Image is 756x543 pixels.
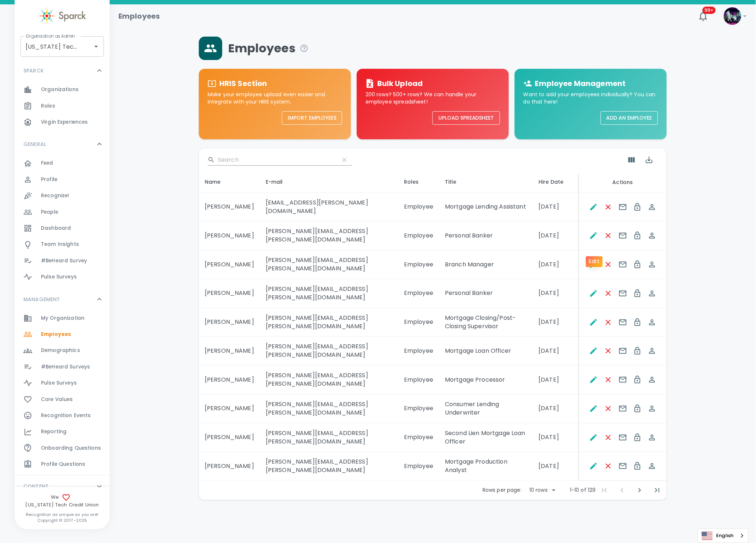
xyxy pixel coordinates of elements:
span: Virgin Experiences [41,119,88,126]
span: Recognition Events [41,412,91,419]
td: Employee [398,279,439,308]
td: Mortgage Processor [439,366,533,394]
img: Sparck logo [38,7,86,25]
button: Send E-mails [616,344,630,358]
p: Make your employee upload even easier and integrate with your HRIS system. [208,91,342,105]
td: [PERSON_NAME] [199,250,260,279]
td: [DATE] [533,452,579,481]
span: Organizations [41,86,79,93]
div: #BeHeard Surveys [15,359,110,375]
div: Team Insights [15,236,110,252]
button: Change Password [630,372,645,387]
td: Employee [398,366,439,394]
svg: Search [208,156,215,164]
td: [PERSON_NAME][EMAIL_ADDRESS][PERSON_NAME][DOMAIN_NAME] [260,452,398,481]
p: SPARCK [23,67,44,74]
span: Pulse Surveys [41,379,77,387]
td: [DATE] [533,394,579,423]
button: Edit [586,315,601,330]
span: Pulse Surveys [41,273,77,281]
button: Remove Employee [601,228,616,243]
td: [PERSON_NAME][EMAIL_ADDRESS][PERSON_NAME][DOMAIN_NAME] [260,308,398,337]
td: Personal Banker [439,221,533,250]
a: Demographics [15,342,110,359]
h1: Employees [118,10,160,22]
button: Send E-mails [616,315,630,330]
span: Dashboard [41,225,71,232]
div: Dashboard [15,220,110,236]
p: CONTENT [23,483,49,490]
div: SPARCK [15,60,110,82]
button: Change Password [630,401,645,416]
button: Spoof This Employee [645,372,659,387]
td: Mortgage Lending Assistant [439,193,533,222]
button: Change Password [630,286,645,301]
a: Virgin Experiences [15,114,110,130]
button: Edit [586,344,601,358]
button: Send E-mails [616,200,630,214]
div: GENERAL [15,155,110,288]
a: Employees [15,326,110,342]
button: Remove Employee [601,372,616,387]
div: Edit [586,256,603,267]
button: Next Page [631,482,649,499]
h6: HRIS Section [219,78,267,89]
button: Spoof This Employee [645,315,659,330]
button: Change Password [630,228,645,243]
td: Personal Banker [439,279,533,308]
div: Reporting [15,424,110,440]
td: Employee [398,394,439,423]
div: MANAGEMENT [15,288,110,310]
p: Recognition as unique as you are! [15,512,110,518]
a: Pulse Surveys [15,375,110,391]
p: GENERAL [23,141,46,148]
a: Profile Questions [15,456,110,472]
a: Organizations [15,82,110,98]
span: Roles [41,102,55,110]
button: Show Columns [623,151,640,169]
button: Spoof This Employee [645,459,659,473]
div: Language [698,529,749,543]
button: Spoof This Employee [645,430,659,445]
td: [PERSON_NAME][EMAIL_ADDRESS][PERSON_NAME][DOMAIN_NAME] [260,221,398,250]
span: Onboarding Questions [41,445,101,452]
button: Spoof This Employee [645,200,659,214]
a: Roles [15,98,110,114]
input: Search [218,154,333,166]
button: Edit [586,459,601,473]
button: Edit [586,286,601,301]
button: Spoof This Employee [645,286,659,301]
td: [DATE] [533,308,579,337]
span: #BeHeard Surveys [41,363,90,371]
button: Remove Employee [601,286,616,301]
span: Core Values [41,396,73,403]
td: [DATE] [533,193,579,222]
a: Onboarding Questions [15,440,110,456]
p: Want to add your employees individually? You can do that here! [523,91,658,105]
button: Remove Employee [601,315,616,330]
label: Organization as Admin [26,33,75,39]
td: Mortgage Production Analyst [439,452,533,481]
td: [EMAIL_ADDRESS][PERSON_NAME][DOMAIN_NAME] [260,193,398,222]
td: Consumer Lending Underwriter [439,394,533,423]
p: 200 rows? 500+ rows? We can handle your employee spreadsheet! [366,91,500,105]
a: Recognize! [15,188,110,204]
div: CONTENT [15,476,110,498]
div: 10 rows [528,487,549,494]
div: Profile [15,172,110,188]
button: Spoof This Employee [645,344,659,358]
button: Add an Employee [601,111,658,125]
button: Edit [586,228,601,243]
td: Mortgage Closing/Post-Closing Supervisor [439,308,533,337]
a: Feed [15,155,110,171]
td: Employee [398,221,439,250]
span: We [US_STATE] Tech Credit Union [15,493,110,509]
span: People [41,209,58,216]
